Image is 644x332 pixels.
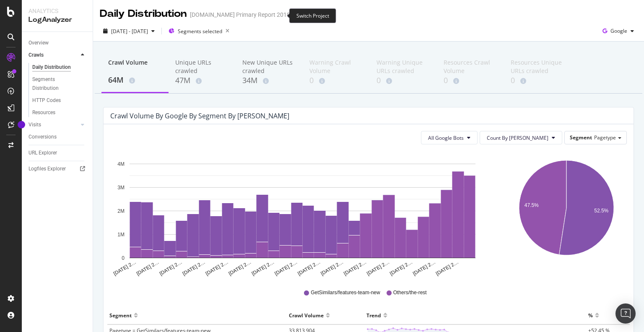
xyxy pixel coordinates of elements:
[29,7,86,15] div: Analytics
[444,58,497,75] div: Resources Crawl Volume
[242,58,296,75] div: New Unique URLs crawled
[599,24,637,38] button: Google
[122,255,125,261] text: 0
[29,165,66,173] div: Logfiles Explorer
[480,131,562,144] button: Count By [PERSON_NAME]
[100,24,158,38] button: [DATE] - [DATE]
[487,134,548,141] span: Count By Day
[29,120,78,129] a: Visits
[108,75,162,86] div: 64M
[29,39,49,47] div: Overview
[511,58,564,75] div: Resources Unique URLs crawled
[377,58,430,75] div: Warning Unique URLs crawled
[242,75,296,86] div: 34M
[175,58,229,75] div: Unique URLs crawled
[377,75,430,86] div: 0
[594,208,608,214] text: 52.5%
[610,27,627,34] span: Google
[29,133,87,141] a: Conversions
[117,232,125,238] text: 1M
[29,165,87,173] a: Logfiles Explorer
[594,134,616,141] span: Pagetype
[393,289,427,296] span: Others/the-rest
[29,39,87,47] a: Overview
[421,131,478,144] button: All Google Bots
[32,75,79,93] div: Segments Distribution
[29,149,87,157] a: URL Explorer
[309,75,363,86] div: 0
[524,202,538,208] text: 47.5%
[507,151,626,277] svg: A chart.
[32,75,87,93] a: Segments Distribution
[100,7,187,21] div: Daily Distribution
[32,96,61,105] div: HTTP Codes
[444,75,497,86] div: 0
[110,112,289,120] div: Crawl Volume by google by Segment by [PERSON_NAME]
[117,161,125,167] text: 4M
[289,308,324,322] div: Crawl Volume
[32,96,87,105] a: HTTP Codes
[108,58,162,74] div: Crawl Volume
[117,185,125,191] text: 3M
[117,208,125,214] text: 2M
[29,15,86,25] div: LogAnalyzer
[29,51,44,60] div: Crawls
[29,120,41,129] div: Visits
[111,28,148,35] span: [DATE] - [DATE]
[32,108,55,117] div: Resources
[29,149,57,157] div: URL Explorer
[309,58,363,75] div: Warning Crawl Volume
[190,10,290,19] div: [DOMAIN_NAME] Primary Report 2019
[366,308,381,322] div: Trend
[511,75,564,86] div: 0
[110,151,495,277] svg: A chart.
[289,8,336,23] div: Switch Project
[18,121,25,128] div: Tooltip anchor
[175,75,229,86] div: 47M
[178,28,222,35] span: Segments selected
[29,133,57,141] div: Conversions
[165,24,233,38] button: Segments selected
[32,63,71,72] div: Daily Distribution
[32,108,87,117] a: Resources
[588,308,593,322] div: %
[428,134,464,141] span: All Google Bots
[32,63,87,72] a: Daily Distribution
[615,303,636,324] div: Open Intercom Messenger
[311,289,380,296] span: GetSimilars/features-team-new
[570,134,592,141] span: Segment
[109,308,132,322] div: Segment
[29,51,78,60] a: Crawls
